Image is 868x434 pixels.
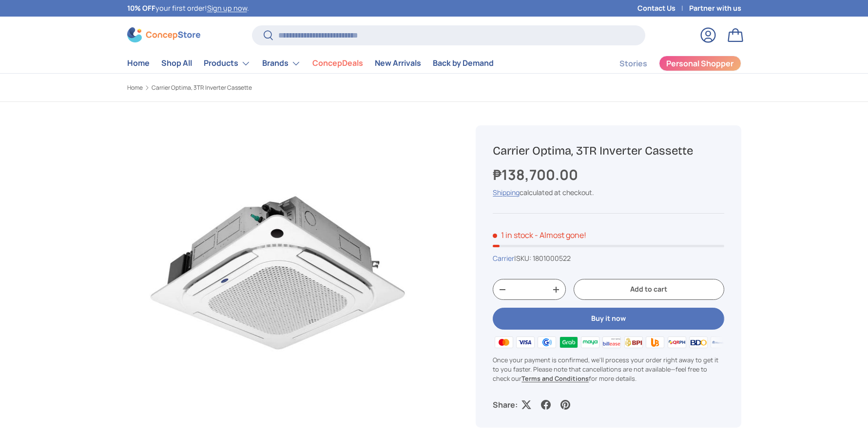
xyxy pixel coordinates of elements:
summary: Brands [256,54,307,73]
a: ConcepDeals [312,54,363,73]
p: Share: [493,399,518,411]
a: Contact Us [637,3,689,14]
span: 1801000522 [533,254,571,263]
a: Home [127,85,143,91]
img: metrobank [709,335,731,349]
a: Terms and Conditions [521,374,589,383]
a: Home [127,54,150,73]
strong: 10% OFF [127,3,155,13]
strong: ₱138,700.00 [493,165,580,184]
nav: Primary [127,54,494,73]
a: Brands [262,54,301,73]
a: Stories [619,54,647,73]
img: gcash [536,335,558,349]
p: your first order! . [127,3,249,14]
img: bdo [688,335,709,349]
span: SKU: [516,254,531,263]
img: maya [579,335,601,349]
img: ubp [644,335,666,349]
div: calculated at checkout. [493,187,724,197]
a: Partner with us [689,3,741,14]
a: Carrier [493,254,514,263]
button: Add to cart [574,279,724,300]
img: bpi [623,335,644,349]
media-gallery: Gallery Viewer [127,125,429,428]
img: master [493,335,514,349]
span: | [514,254,571,263]
a: Products [204,54,251,73]
a: Shipping [493,188,520,197]
a: Carrier Optima, 3TR Inverter Cassette [152,85,252,91]
a: Sign up now [207,3,247,13]
img: grabpay [558,335,579,349]
a: Back by Demand [433,54,494,73]
summary: Products [198,54,256,73]
p: Once your payment is confirmed, we'll process your order right away to get it to you faster. Plea... [493,355,724,384]
h1: Carrier Optima, 3TR Inverter Cassette [493,143,724,158]
nav: Secondary [596,54,741,73]
nav: Breadcrumbs [127,83,453,92]
a: New Arrivals [375,54,421,73]
button: Buy it now [493,308,724,330]
img: billease [601,335,622,349]
span: 1 in stock [493,230,533,240]
p: - Almost gone! [535,230,586,240]
span: Personal Shopper [666,59,733,67]
img: ConcepStore [127,27,200,42]
img: qrph [666,335,687,349]
a: Personal Shopper [659,56,741,71]
img: visa [515,335,536,349]
a: Shop All [161,54,192,73]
